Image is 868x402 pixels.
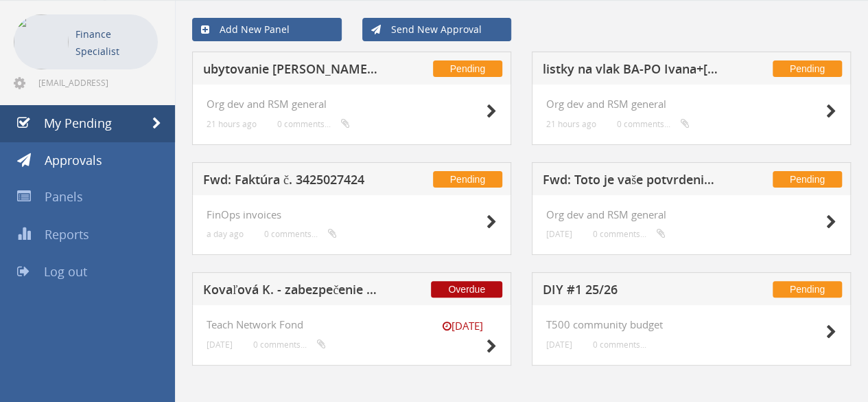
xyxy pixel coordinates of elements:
span: Pending [433,60,502,77]
small: [DATE] [546,339,572,350]
span: [EMAIL_ADDRESS][DOMAIN_NAME] [38,77,155,88]
a: Send New Approval [362,18,512,41]
small: 0 comments... [264,229,337,239]
h4: T500 community budget [546,319,836,331]
small: [DATE] [428,319,497,333]
h4: Org dev and RSM general [546,98,836,110]
span: My Pending [44,115,112,131]
span: Panels [45,188,83,205]
span: Overdue [431,281,502,298]
span: Pending [773,60,842,77]
h5: Fwd: Toto je vaše potvrdenie o zaplatení [543,173,721,190]
small: 21 hours ago [546,119,596,129]
span: Approvals [45,152,102,168]
h5: DIY #1 25/26 [543,283,721,300]
h4: Org dev and RSM general [546,209,836,221]
h4: FinOps invoices [207,209,497,221]
small: [DATE] [207,339,233,350]
span: Reports [45,226,89,243]
small: a day ago [207,229,244,239]
span: Pending [773,281,842,298]
span: Pending [773,171,842,188]
h5: ubytovanie [PERSON_NAME] 1-3.okt [203,63,382,80]
small: 0 comments... [593,339,646,350]
a: Add New Panel [192,18,342,41]
p: Finance Specialist [75,25,151,60]
h5: Kovaľová K. - zabezpečenie triedy [203,283,382,300]
small: 0 comments... [617,119,690,129]
h4: Teach Network Fond [207,319,497,331]
small: 0 comments... [253,339,326,350]
h5: Fwd: Faktúra č. 3425027424 [203,173,382,190]
span: Log out [44,263,87,280]
small: 0 comments... [277,119,350,129]
h4: Org dev and RSM general [207,98,497,110]
small: 0 comments... [593,229,666,239]
h5: listky na vlak BA-PO Ivana+[PERSON_NAME] [543,63,721,80]
small: 21 hours ago [207,119,257,129]
small: [DATE] [546,229,572,239]
span: Pending [433,171,502,188]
